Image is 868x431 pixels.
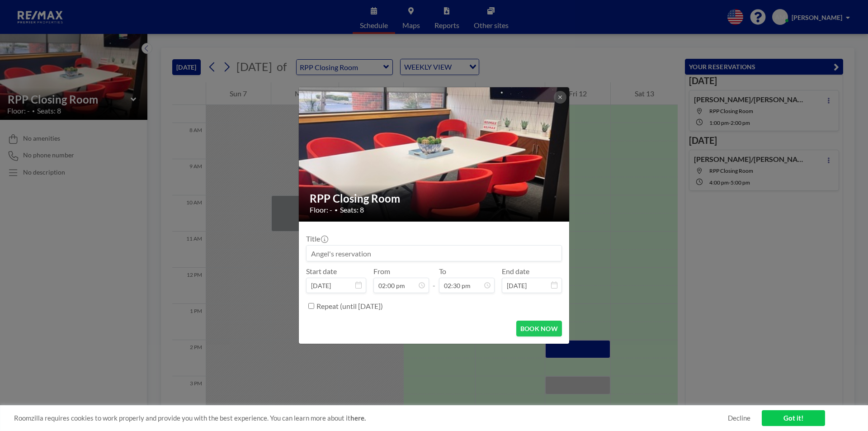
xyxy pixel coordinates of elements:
label: Repeat (until [DATE]) [316,302,383,311]
a: Got it! [762,410,825,426]
label: End date [502,267,529,276]
input: Angel's reservation [307,246,561,261]
span: • [335,207,338,213]
span: Roomzilla requires cookies to work properly and provide you with the best experience. You can lea... [14,414,728,422]
label: To [439,267,446,276]
a: Decline [728,414,750,422]
label: Start date [306,267,337,276]
span: Floor: - [310,205,332,214]
button: BOOK NOW [516,321,562,336]
span: Seats: 8 [340,205,364,214]
h2: RPP Closing Room [310,192,559,205]
label: Title [306,234,327,243]
a: here. [350,414,366,422]
span: - [433,270,435,290]
label: From [373,267,390,276]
